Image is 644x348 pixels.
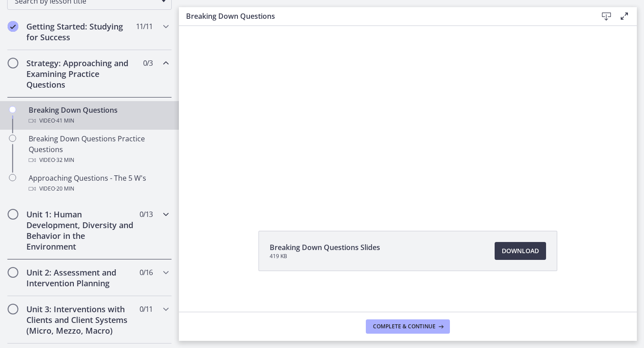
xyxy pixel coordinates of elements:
span: Complete & continue [373,323,436,330]
h2: Strategy: Approaching and Examining Practice Questions [26,58,136,90]
iframe: Video Lesson [179,26,637,210]
div: Video [29,183,168,194]
h3: Breaking Down Questions [186,11,583,21]
h2: Unit 1: Human Development, Diversity and Behavior in the Environment [26,209,136,252]
div: Video [29,155,168,166]
span: 0 / 16 [140,267,153,278]
div: Breaking Down Questions Practice Questions [29,133,168,166]
span: 0 / 3 [143,58,153,68]
span: 419 KB [270,253,380,260]
h2: Unit 2: Assessment and Intervention Planning [26,267,136,289]
h2: Getting Started: Studying for Success [26,21,136,42]
span: 0 / 11 [140,304,153,314]
a: Download [495,242,546,260]
span: Breaking Down Questions Slides [270,242,380,253]
div: Breaking Down Questions [29,105,168,126]
span: · 20 min [55,183,74,194]
div: Approaching Questions - The 5 W's [29,173,168,194]
h2: Unit 3: Interventions with Clients and Client Systems (Micro, Mezzo, Macro) [26,304,136,336]
span: 0 / 13 [140,209,153,220]
span: 11 / 11 [136,21,153,32]
div: Video [29,115,168,126]
span: Download [502,246,539,256]
span: · 41 min [55,115,74,126]
i: Completed [8,21,18,32]
button: Complete & continue [366,319,450,334]
span: · 32 min [55,155,74,166]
